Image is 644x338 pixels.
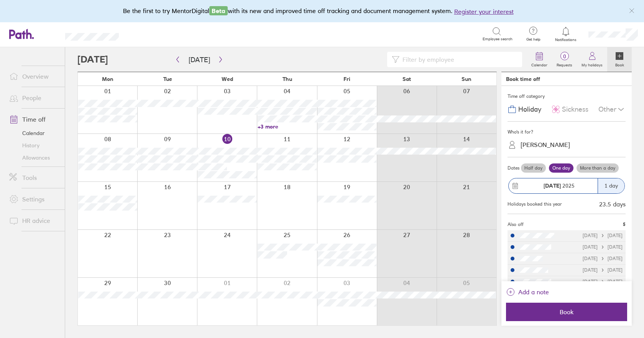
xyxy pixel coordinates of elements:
[462,76,472,82] span: Sun
[583,279,623,284] div: [DATE] [DATE]
[518,106,541,114] span: Holiday
[577,163,619,173] label: More than a day
[222,76,233,82] span: Wed
[508,91,626,102] div: Time off category
[583,244,623,250] div: [DATE] [DATE]
[283,76,292,82] span: Thu
[583,256,623,261] div: [DATE] [DATE]
[607,47,632,72] a: Book
[552,47,577,72] a: 0Requests
[182,53,216,66] button: [DATE]
[611,61,629,68] label: Book
[549,163,573,173] label: One day
[454,7,514,16] button: Register your interest
[511,308,622,315] span: Book
[562,106,588,114] span: Sickness
[506,286,549,298] button: Add a note
[163,76,172,82] span: Tue
[521,163,546,173] label: Half day
[3,112,65,127] a: Time off
[544,182,561,189] strong: [DATE]
[598,102,626,117] div: Other
[3,152,65,164] a: Allowances
[508,201,562,207] div: Holidays booked this year
[508,126,626,138] div: Who's it for?
[402,76,411,82] span: Sat
[3,191,65,207] a: Settings
[583,267,623,273] div: [DATE] [DATE]
[3,139,65,152] a: History
[140,30,159,37] div: Search
[3,90,65,106] a: People
[544,183,575,189] span: 2025
[508,222,524,227] span: Also off
[583,233,623,238] div: [DATE] [DATE]
[3,127,65,139] a: Calendar
[554,26,578,42] a: Notifications
[554,38,578,42] span: Notifications
[598,178,624,193] div: 1 day
[521,141,570,148] div: [PERSON_NAME]
[521,37,546,42] span: Get help
[552,61,577,68] label: Requests
[123,6,521,16] div: Be the first to try MentorDigital with its new and improved time off tracking and document manage...
[623,222,626,227] span: 5
[102,76,113,82] span: Mon
[343,76,350,82] span: Fri
[3,69,65,84] a: Overview
[508,174,626,198] button: [DATE] 20251 day
[599,201,626,208] div: 23.5 days
[577,61,607,68] label: My holidays
[577,47,607,72] a: My holidays
[506,76,540,82] div: Book time off
[3,170,65,185] a: Tools
[399,52,517,67] input: Filter by employee
[258,123,317,130] a: +3 more
[3,213,65,228] a: HR advice
[518,286,549,298] span: Add a note
[209,6,228,15] span: Beta
[483,37,513,41] span: Employee search
[527,61,552,68] label: Calendar
[506,303,627,321] button: Book
[552,53,577,59] span: 0
[527,47,552,72] a: Calendar
[508,165,519,171] span: Dates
